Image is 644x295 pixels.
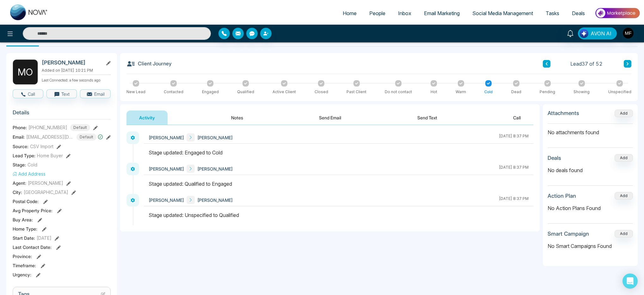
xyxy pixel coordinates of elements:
div: Do not contact [385,89,412,95]
span: Timeframe : [13,262,36,269]
a: Deals [566,7,591,19]
span: Last Contact Date : [13,244,52,250]
h3: Deals [548,155,561,161]
div: [DATE] 8:37 PM [499,133,529,141]
div: Showing [573,89,590,95]
a: Tasks [539,7,566,19]
span: Email: [13,134,25,140]
button: Notes [218,111,256,125]
img: Market-place.gif [594,6,640,20]
span: Social Media Management [472,10,533,16]
span: Agent: [13,180,26,186]
a: Social Media Management [466,7,539,19]
img: Nova CRM Logo [10,4,48,20]
span: Default [70,124,90,131]
span: [DATE] [37,235,52,241]
div: Qualified [237,89,254,95]
span: Tasks [546,10,559,16]
span: [GEOGRAPHIC_DATA] [24,189,68,196]
p: Added on [DATE] 10:21 PM [42,68,111,73]
button: Activity [126,111,168,125]
span: Home [343,10,357,16]
a: People [363,7,392,19]
span: [PERSON_NAME] [28,180,63,186]
h3: Client Journey [126,59,172,68]
span: Buy Area : [13,216,33,223]
h3: Attachments [548,110,579,116]
a: Inbox [392,7,418,19]
span: AVON AI [591,30,611,37]
span: [EMAIL_ADDRESS][DOMAIN_NAME] [26,134,74,140]
span: Urgency : [13,271,31,278]
button: Add [615,110,633,117]
button: Add Address [13,171,46,177]
h2: [PERSON_NAME] [42,59,101,66]
span: [PERSON_NAME] [197,134,233,141]
div: Past Client [347,89,366,95]
span: CSV Import [30,143,53,150]
span: Default [77,134,96,141]
button: Call [13,89,43,98]
button: Text [46,89,77,98]
span: Inbox [398,10,411,16]
span: City : [13,189,22,196]
div: Active Client [273,89,296,95]
h3: Action Plan [548,193,576,199]
span: Stage: [13,161,26,168]
span: Lead 37 of 52 [570,60,603,68]
button: Call [500,111,533,125]
div: Cold [484,89,493,95]
span: Cold [28,161,37,168]
span: Home Type : [13,226,37,232]
button: AVON AI [578,27,617,39]
span: [PERSON_NAME] [197,166,233,172]
p: No Smart Campaigns Found [548,242,633,250]
div: [DATE] 8:37 PM [499,196,529,204]
button: Send Text [405,111,450,125]
span: Home Buyer [37,152,63,159]
a: Home [336,7,363,19]
button: Send Email [306,111,354,125]
p: No attachments found [548,124,633,136]
a: Email Marketing [418,7,466,19]
span: Email Marketing [424,10,460,16]
p: No deals found [548,166,633,174]
div: Warm [456,89,466,95]
span: Postal Code : [13,198,39,205]
div: Unspecified [608,89,631,95]
span: People [369,10,385,16]
div: M O [13,59,38,85]
span: Add [615,110,633,116]
span: [PHONE_NUMBER] [28,124,67,131]
span: [PERSON_NAME] [149,197,184,203]
p: Last Connected: a few seconds ago [42,76,111,83]
div: Open Intercom Messenger [623,274,638,289]
div: [DATE] 8:37 PM [499,165,529,173]
span: [PERSON_NAME] [149,166,184,172]
img: Lead Flow [580,29,588,38]
div: Engaged [202,89,219,95]
div: Dead [511,89,521,95]
span: Source: [13,143,28,150]
div: Hot [431,89,437,95]
button: Add [615,230,633,238]
img: User Avatar [623,28,634,39]
span: Phone: [13,124,27,131]
h3: Details [13,109,111,119]
button: Add [615,154,633,162]
div: Closed [315,89,328,95]
div: New Lead [126,89,145,95]
div: Pending [540,89,555,95]
span: Start Date : [13,235,35,241]
p: No Action Plans Found [548,204,633,212]
span: Avg Property Price : [13,207,52,214]
span: [PERSON_NAME] [197,197,233,203]
span: Province : [13,253,32,260]
span: Deals [572,10,585,16]
h3: Smart Campaign [548,231,589,237]
span: Lead Type: [13,152,35,159]
button: Email [80,89,111,98]
button: Add [615,192,633,200]
span: [PERSON_NAME] [149,134,184,141]
div: Contacted [164,89,183,95]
